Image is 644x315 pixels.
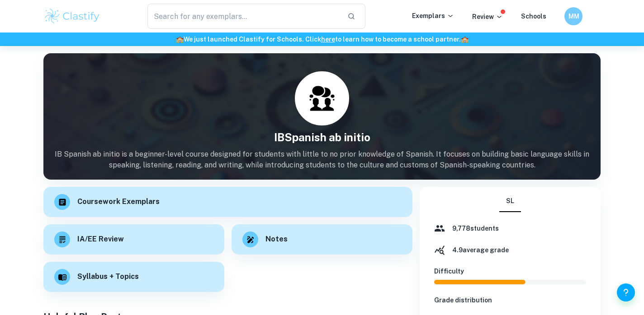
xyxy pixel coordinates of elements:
[232,224,412,255] a: Notes
[564,7,582,25] button: MM
[452,245,509,255] h6: 4.9 average grade
[265,234,288,245] h6: Notes
[77,271,139,283] h6: Syllabus + Topics
[321,36,335,43] a: here
[521,13,546,20] a: Schools
[2,34,642,44] h6: We just launched Clastify for Schools. Click to learn how to become a school partner.
[43,7,101,25] img: Clastify logo
[499,190,521,212] button: SL
[176,36,184,43] span: 🏫
[568,11,579,21] h6: MM
[43,149,601,171] p: IB Spanish ab initio is a beginner-level course designed for students with little to no prior kno...
[472,12,503,22] p: Review
[434,295,586,305] h6: Grade distribution
[412,11,454,21] p: Exemplars
[617,283,635,301] button: Help and Feedback
[434,266,586,276] h6: Difficulty
[452,223,499,233] h6: 9,778 students
[77,196,160,208] h6: Coursework Exemplars
[43,187,412,217] a: Coursework Exemplars
[147,4,340,29] input: Search for any exemplars...
[43,224,224,255] a: IA/EE Review
[461,36,469,43] span: 🏫
[77,234,124,245] h6: IA/EE Review
[308,85,336,112] img: english-ab-initio.svg
[43,129,601,145] h4: IB Spanish ab initio
[43,262,224,292] a: Syllabus + Topics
